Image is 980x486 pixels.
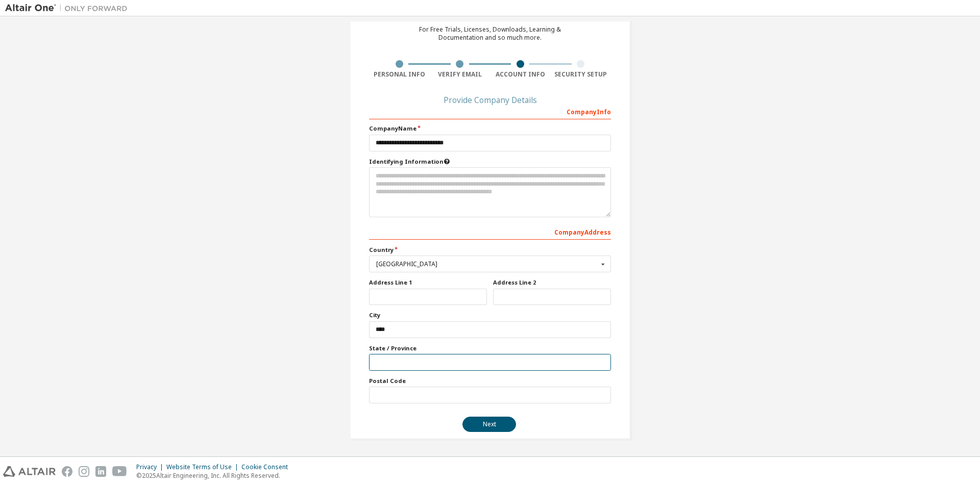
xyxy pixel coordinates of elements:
img: facebook.svg [62,466,72,477]
p: © 2025 Altair Engineering, Inc. All Rights Reserved. [136,471,294,480]
div: Website Terms of Use [166,463,241,471]
label: State / Province [369,344,611,352]
div: Privacy [136,463,166,471]
label: City [369,311,611,319]
div: Provide Company Details [369,97,611,103]
div: Company Address [369,223,611,240]
label: Postal Code [369,377,611,385]
img: instagram.svg [79,466,89,477]
div: [GEOGRAPHIC_DATA] [376,261,598,267]
img: altair_logo.svg [3,466,56,477]
div: Security Setup [551,70,611,79]
img: youtube.svg [112,466,127,477]
label: Please provide any information that will help our support team identify your company. Email and n... [369,158,611,166]
div: Cookie Consent [241,463,294,471]
div: Account Info [490,70,551,79]
div: Company Info [369,103,611,119]
label: Country [369,246,611,254]
label: Address Line 2 [493,278,611,287]
label: Address Line 1 [369,278,487,287]
div: For Free Trials, Licenses, Downloads, Learning & Documentation and so much more. [419,25,561,42]
div: Verify Email [430,70,491,79]
button: Next [462,417,516,432]
img: Altair One [5,3,133,13]
img: linkedin.svg [95,466,106,477]
div: Personal Info [369,70,430,79]
label: Company Name [369,124,611,133]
